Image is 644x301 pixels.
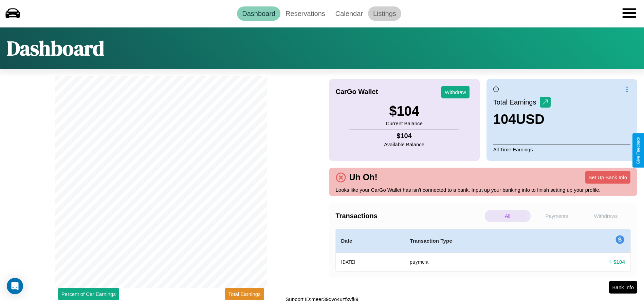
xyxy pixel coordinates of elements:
h4: Transactions [336,212,483,220]
th: [DATE] [336,253,405,271]
a: Calendar [330,6,368,21]
p: Payments [534,210,580,222]
button: Bank Info [609,281,637,294]
p: All [485,210,531,222]
h1: Dashboard [7,34,104,62]
h4: CarGo Wallet [336,88,378,96]
h4: Transaction Type [410,237,545,245]
p: Looks like your CarGo Wallet has isn't connected to a bank. Input up your banking info to finish ... [336,185,631,194]
a: Reservations [280,6,330,21]
table: simple table [336,229,631,271]
p: Current Balance [386,119,422,128]
p: Available Balance [384,140,424,149]
h4: $ 104 [384,132,424,140]
h4: $ 104 [613,258,625,265]
button: Withdraw [441,86,470,98]
p: All Time Earnings [493,145,630,154]
h3: $ 104 [386,104,422,119]
button: Percent of Car Earnings [58,288,119,300]
button: Set Up Bank Info [585,171,630,184]
button: Total Earnings [225,288,264,300]
a: Listings [368,6,401,21]
h3: 104 USD [493,112,551,127]
h4: Date [341,237,399,245]
p: Total Earnings [493,96,540,108]
p: Withdraws [583,210,629,222]
h4: Uh Oh! [346,172,381,182]
div: Open Intercom Messenger [7,278,23,294]
a: Dashboard [237,6,280,21]
div: Give Feedback [636,137,641,164]
th: payment [404,253,550,271]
